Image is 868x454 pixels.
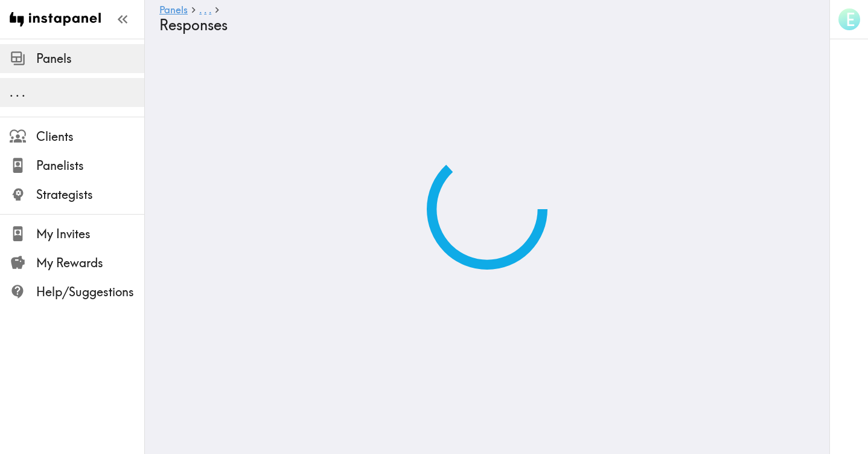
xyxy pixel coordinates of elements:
[36,255,144,271] span: My Rewards
[36,50,144,67] span: Panels
[204,4,206,16] span: .
[837,7,861,31] button: E
[159,16,805,34] h4: Responses
[846,9,855,30] span: E
[199,5,211,16] a: ...
[22,85,25,100] span: .
[10,85,13,100] span: .
[36,186,144,203] span: Strategists
[36,284,144,300] span: Help/Suggestions
[36,128,144,145] span: Clients
[36,225,144,242] span: My Invites
[159,5,188,16] a: Panels
[16,85,19,100] span: .
[199,4,202,16] span: .
[36,157,144,174] span: Panelists
[209,4,211,16] span: .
